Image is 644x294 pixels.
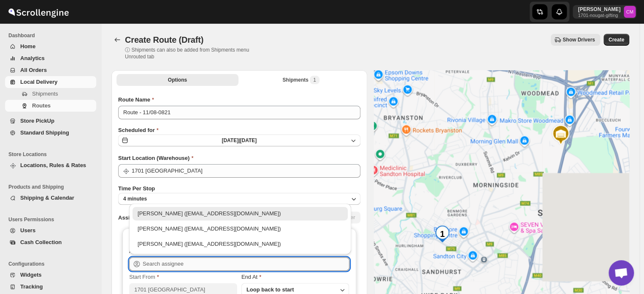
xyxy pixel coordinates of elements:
span: Assign to [118,214,143,221]
span: Show Drivers [563,36,595,43]
button: Routes [5,100,96,112]
a: Open chat [609,260,634,286]
span: All Orders [20,67,47,73]
input: Search location [132,164,360,178]
span: Local Delivery [20,79,57,85]
span: Home [20,43,35,49]
span: Analytics [20,55,45,61]
span: Dashboard [8,32,97,39]
button: [DATE]|[DATE] [118,135,360,146]
button: Routes [111,34,123,46]
div: 1 [434,225,451,242]
div: Shipments [282,76,319,84]
button: Analytics [5,52,96,64]
button: All Route Options [116,74,238,86]
span: Configurations [8,261,97,267]
span: [DATE] | [222,137,240,143]
div: [PERSON_NAME] ([EMAIL_ADDRESS][DOMAIN_NAME]) [138,209,343,218]
span: Start From [129,274,155,280]
span: Store Locations [8,151,97,158]
button: Locations, Rules & Rates [5,159,96,171]
span: [DATE] [240,137,257,143]
text: CM [626,9,633,14]
button: Tracking [5,281,96,293]
button: Users [5,225,96,236]
li: Percy Maleto (deliveriesby1701@gmail.com) [129,220,351,236]
span: 4 minutes [123,195,147,202]
button: Selected Shipments [240,74,362,86]
span: Widgets [20,272,41,278]
span: 1 [313,77,316,83]
span: Tracking [20,283,43,290]
span: Cleo Moyo [624,6,636,18]
button: User menu [573,5,636,19]
p: ⓘ Shipments can also be added from Shipments menu Unrouted tab [125,47,262,60]
button: Shipments [5,88,96,100]
span: Start Location (Warehouse) [118,155,189,161]
span: Shipments [32,91,58,97]
span: Scheduled for [118,127,155,133]
span: Create Route (Draft) [125,35,203,44]
button: Widgets [5,269,96,281]
span: Options [168,77,187,83]
button: All Orders [5,64,96,76]
div: [PERSON_NAME] ([EMAIL_ADDRESS][DOMAIN_NAME]) [138,240,343,248]
span: Shipping & Calendar [20,195,74,201]
button: Create [603,34,629,46]
div: End At [241,273,349,281]
input: Eg: Bengaluru Route [118,106,360,119]
span: Cash Collection [20,239,62,245]
input: Search assignee [143,257,349,271]
span: Loop back to start [246,286,294,293]
span: Users Permissions [8,216,97,223]
span: Time Per Stop [118,185,155,192]
button: Home [5,41,96,52]
button: 4 minutes [118,193,360,205]
img: ScrollEngine [7,1,70,22]
span: Routes [32,102,51,109]
button: Shipping & Calendar [5,192,96,204]
span: Store PickUp [20,118,54,124]
p: [PERSON_NAME] [578,6,620,13]
span: Standard Shipping [20,129,69,136]
span: Products and Shipping [8,184,97,190]
span: Users [20,227,35,234]
button: Show Drivers [551,34,600,46]
button: Cash Collection [5,236,96,248]
li: Nick Scher (store@1701luxury.com) [129,207,351,220]
span: Route Name [118,96,150,103]
p: 1701-nougat-gifting [578,13,620,18]
span: Locations, Rules & Rates [20,162,86,168]
span: Create [609,36,624,43]
div: [PERSON_NAME] ([EMAIL_ADDRESS][DOMAIN_NAME]) [138,225,343,233]
li: Cleo Moyo (1701jhb@gmail.com) [129,236,351,251]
